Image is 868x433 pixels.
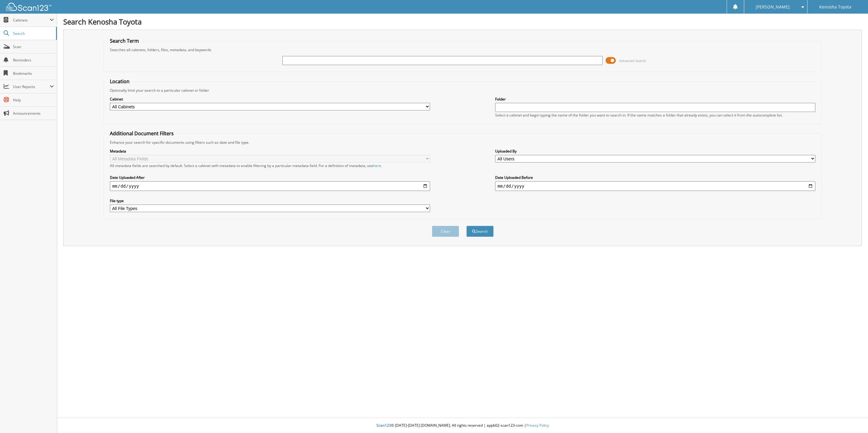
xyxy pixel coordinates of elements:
[13,44,54,49] span: Scan
[495,113,815,118] div: Select a cabinet and begin typing the name of the folder you want to search in. If the name match...
[13,97,54,103] span: Help
[107,130,177,137] legend: Additional Document Filters
[495,97,815,102] label: Folder
[6,3,51,11] img: scan123-logo-white.svg
[13,18,50,23] span: Cabinets
[107,47,818,52] div: Searches all cabinets, folders, files, metadata, and keywords
[13,84,50,89] span: User Reports
[819,5,851,9] span: Kenosha Toyota
[110,97,430,102] label: Cabinet
[495,175,815,180] label: Date Uploaded Before
[107,88,818,93] div: Optionally limit your search to a particular cabinet or folder
[466,226,494,237] button: Search
[495,181,815,191] input: end
[432,226,459,237] button: Clear
[13,71,54,76] span: Bookmarks
[376,423,391,428] span: Scan123
[495,149,815,154] label: Uploaded By
[13,31,53,36] span: Search
[13,111,54,116] span: Announcements
[107,140,818,145] div: Enhance your search for specific documents using filters such as date and file type.
[110,198,430,203] label: File type
[13,57,54,63] span: Reminders
[373,163,381,168] a: here
[107,38,142,44] legend: Search Term
[63,17,862,27] h1: Search Kenosha Toyota
[110,181,430,191] input: start
[110,149,430,154] label: Metadata
[107,78,133,85] legend: Location
[110,175,430,180] label: Date Uploaded After
[756,5,790,9] span: [PERSON_NAME]
[57,418,868,433] div: © [DATE]-[DATE] [DOMAIN_NAME]. All rights reserved | appb02-scan123-com |
[526,423,549,428] a: Privacy Policy
[619,58,646,63] span: Advanced Search
[110,163,430,168] div: All metadata fields are searched by default. Select a cabinet with metadata to enable filtering b...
